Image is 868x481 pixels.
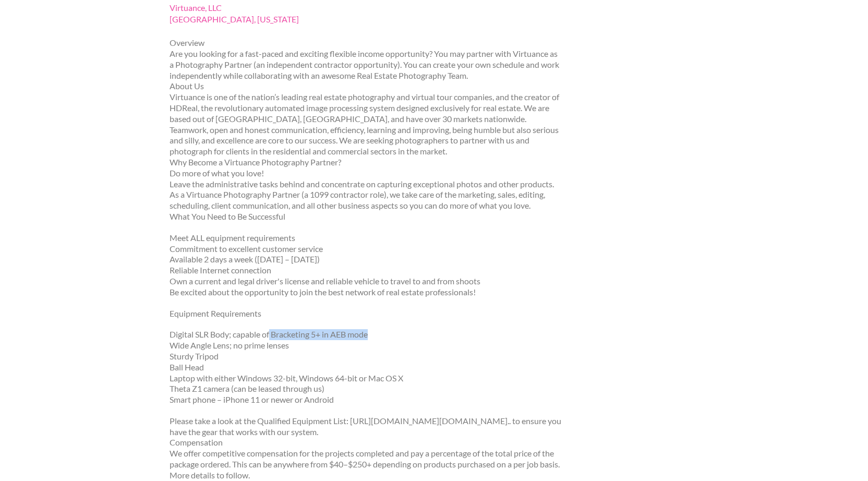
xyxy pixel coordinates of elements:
[170,329,562,405] p: Digital SLR Body; capable of Bracketing 5+ in AEB mode Wide Angle Lens; no prime lenses Sturdy Tr...
[170,308,562,319] p: Equipment Requirements
[170,38,562,222] p: Overview Are you looking for a fast-paced and exciting flexible income opportunity? You may partn...
[170,14,562,25] span: [GEOGRAPHIC_DATA], [US_STATE]
[170,2,562,14] span: Virtuance, LLC
[170,233,562,298] p: Meet ALL equipment requirements Commitment to excellent customer service Available 2 days a week ...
